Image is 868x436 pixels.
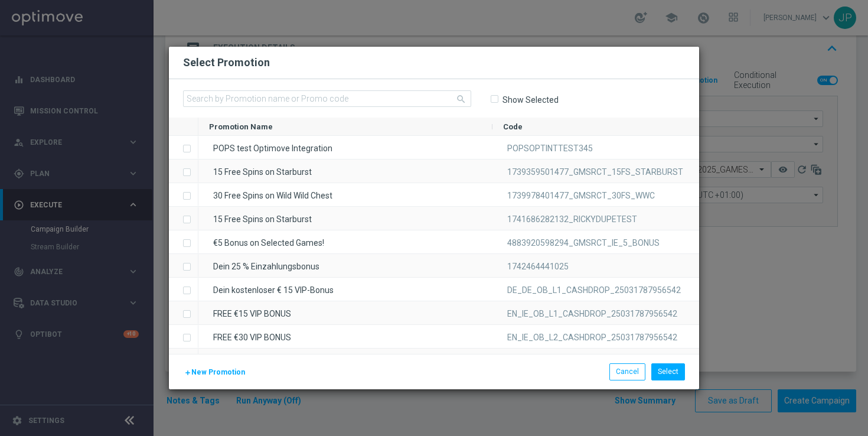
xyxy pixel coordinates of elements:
[198,160,699,183] div: Press SPACE to select this row.
[198,349,699,372] div: Press SPACE to select this row.
[169,160,198,183] div: Press SPACE to select this row.
[169,183,198,207] div: Press SPACE to select this row.
[169,254,198,278] div: Press SPACE to select this row.
[169,349,198,372] div: Press SPACE to select this row.
[198,230,492,253] div: €5 Bonus on Selected Games!
[198,160,492,183] div: 15 Free Spins on Starburst
[456,94,466,105] i: search
[503,122,523,131] span: Code
[198,183,492,206] div: 30 Free Spins on Wild Wild Chest
[198,254,492,277] div: Dein 25 % Einzahlungsbonus
[609,363,645,380] button: Cancel
[198,325,699,349] div: Press SPACE to select this row.
[507,167,683,177] span: 1739359501477_GMSRCT_15FS_STARBURST
[198,278,492,301] div: Dein kostenloser € 15 VIP-Bonus
[169,301,198,325] div: Press SPACE to select this row.
[507,144,593,153] span: POPSOPTINTTEST345
[184,369,191,376] i: add
[183,366,246,379] button: New Promotion
[198,136,492,159] div: POPS test Optimove Integration
[169,230,198,254] div: Press SPACE to select this row.
[507,285,681,295] span: DE_DE_OB_L1_CASHDROP_25031787956542
[507,191,655,200] span: 1739978401477_GMSRCT_30FS_WWC
[507,262,569,271] span: 1742464441025
[502,95,559,105] label: Show Selected
[169,207,198,230] div: Press SPACE to select this row.
[507,238,660,248] span: 4883920598294_GMSRCT_IE_5_BONUS
[169,325,198,349] div: Press SPACE to select this row.
[169,136,198,160] div: Press SPACE to select this row.
[183,56,270,70] h2: Select Promotion
[507,214,637,224] span: 1741686282132_RICKYDUPETEST
[198,230,699,254] div: Press SPACE to select this row.
[198,278,699,301] div: Press SPACE to select this row.
[651,363,685,380] button: Select
[183,90,471,107] input: Search by Promotion name or Promo code
[198,349,492,372] div: FREE €50 VIP BONUS
[209,122,273,131] span: Promotion Name
[507,309,677,318] span: EN_IE_OB_L1_CASHDROP_25031787956542
[198,207,699,230] div: Press SPACE to select this row.
[198,136,699,160] div: Press SPACE to select this row.
[198,254,699,278] div: Press SPACE to select this row.
[198,183,699,207] div: Press SPACE to select this row.
[507,333,677,342] span: EN_IE_OB_L2_CASHDROP_25031787956542
[198,301,699,325] div: Press SPACE to select this row.
[198,207,492,230] div: 15 Free Spins on Starburst
[198,325,492,348] div: FREE €30 VIP BONUS
[169,278,198,301] div: Press SPACE to select this row.
[198,301,492,324] div: FREE €15 VIP BONUS
[191,368,245,376] span: New Promotion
